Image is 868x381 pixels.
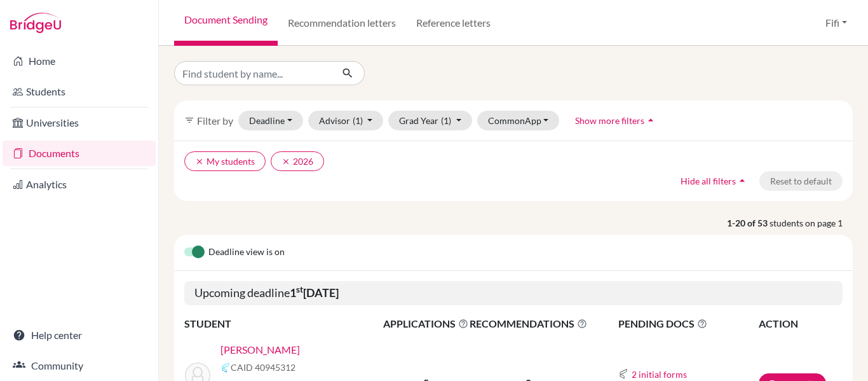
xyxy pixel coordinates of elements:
[575,115,644,126] span: Show more filters
[10,13,61,33] img: Bridge-U
[3,48,156,74] a: Home
[296,284,303,294] sup: st
[281,157,290,166] i: clear
[618,316,757,331] span: PENDING DOCS
[238,111,303,130] button: Deadline
[208,245,285,260] span: Deadline view is on
[184,115,194,125] i: filter_list
[383,316,468,331] span: APPLICATIONS
[3,172,156,197] a: Analytics
[681,176,736,186] span: Hide all filters
[3,141,156,166] a: Documents
[470,316,587,331] span: RECOMMENDATIONS
[3,353,156,378] a: Community
[618,369,628,379] img: Common App logo
[388,111,472,130] button: Grad Year(1)
[477,111,560,130] button: CommonApp
[195,157,204,166] i: clear
[231,361,295,374] span: CAID 40945312
[727,216,770,230] strong: 1-20 of 53
[564,111,668,130] button: Show more filtersarrow_drop_up
[174,61,332,85] input: Find student by name...
[197,114,233,127] span: Filter by
[220,342,300,357] a: [PERSON_NAME]
[220,363,231,373] img: Common App logo
[758,315,843,332] th: ACTION
[441,115,451,126] span: (1)
[3,79,156,104] a: Students
[759,171,843,191] button: Reset to default
[644,114,657,127] i: arrow_drop_up
[290,286,339,300] b: 1 [DATE]
[184,151,266,171] button: clearMy students
[184,281,843,305] h5: Upcoming deadline
[736,174,749,187] i: arrow_drop_up
[3,322,156,348] a: Help center
[3,110,156,135] a: Universities
[820,11,853,35] button: Fifi
[670,171,759,191] button: Hide all filtersarrow_drop_up
[353,115,363,126] span: (1)
[770,216,853,230] span: students on page 1
[271,151,324,171] button: clear2026
[184,315,383,332] th: STUDENT
[308,111,384,130] button: Advisor(1)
